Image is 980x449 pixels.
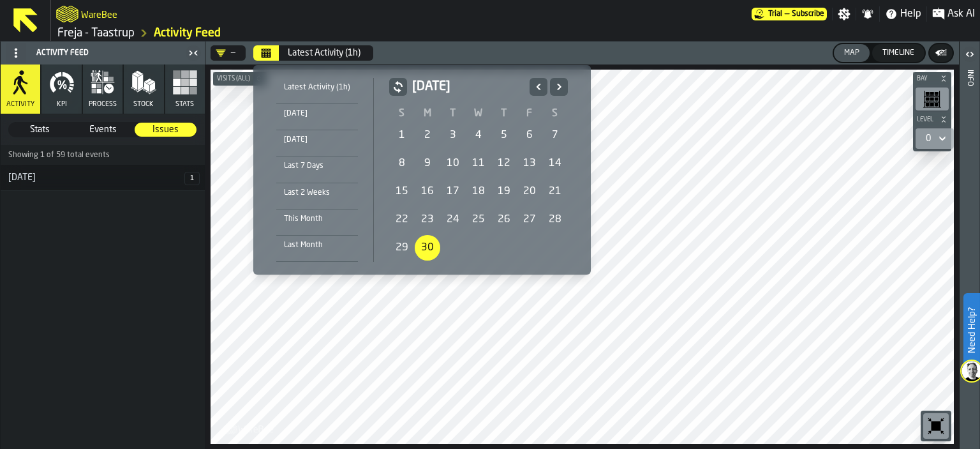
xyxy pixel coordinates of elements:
[517,151,542,176] div: 13
[466,123,491,148] div: Wednesday, June 4, 2025
[276,107,358,121] div: [DATE]
[276,238,358,252] div: Last Month
[389,123,415,148] div: 1
[517,123,542,148] div: 6
[517,151,542,176] div: Friday, June 13, 2025
[542,151,568,176] div: Saturday, June 14, 2025
[412,78,524,96] h2: [DATE]
[517,207,542,232] div: Friday, June 27, 2025
[530,78,547,96] button: Previous
[542,123,568,148] div: Saturday, June 7, 2025
[517,179,542,204] div: Friday, June 20, 2025
[389,235,415,261] div: Sunday, June 29, 2025
[542,207,568,232] div: Saturday, June 28, 2025
[440,123,466,148] div: Tuesday, June 3, 2025
[491,207,517,232] div: Thursday, June 26, 2025
[276,212,358,226] div: This Month
[491,179,517,204] div: 19
[440,207,466,232] div: 24
[466,106,491,121] th: W
[491,151,517,176] div: Thursday, June 12, 2025
[415,235,440,261] div: Selected Date: Monday, June 30, 2025, Monday, June 30, 2025 selected, Last available date
[440,123,466,148] div: 3
[542,207,568,232] div: 28
[415,179,440,204] div: 16
[542,106,568,121] th: S
[389,78,407,96] button: button-
[389,207,415,232] div: 22
[440,151,466,176] div: Tuesday, June 10, 2025
[276,159,358,173] div: Last 7 Days
[440,207,466,232] div: Tuesday, June 24, 2025
[550,78,568,96] button: Next
[389,151,415,176] div: Sunday, June 8, 2025
[415,179,440,204] div: Monday, June 16, 2025
[542,151,568,176] div: 14
[466,179,491,204] div: Wednesday, June 18, 2025
[542,179,568,204] div: 21
[491,151,517,176] div: 12
[491,179,517,204] div: Thursday, June 19, 2025
[415,106,440,121] th: M
[415,207,440,232] div: 23
[415,235,440,261] div: 30
[517,123,542,148] div: Friday, June 6, 2025
[440,106,466,121] th: T
[389,235,415,261] div: 29
[415,151,440,176] div: 9
[542,123,568,148] div: 7
[466,207,491,232] div: Wednesday, June 25, 2025
[466,207,491,232] div: 25
[440,179,466,204] div: 17
[491,106,517,121] th: T
[517,179,542,204] div: 20
[276,186,358,200] div: Last 2 Weeks
[491,123,517,148] div: Thursday, June 5, 2025
[389,179,415,204] div: Sunday, June 15, 2025
[491,207,517,232] div: 26
[389,179,415,204] div: 15
[276,133,358,147] div: [DATE]
[415,123,440,148] div: Monday, June 2, 2025
[389,106,568,262] table: June 2025
[389,151,415,176] div: 8
[466,179,491,204] div: 18
[415,151,440,176] div: Monday, June 9, 2025
[491,123,517,148] div: 5
[440,151,466,176] div: 10
[389,78,568,262] div: June 2025
[389,207,415,232] div: Sunday, June 22, 2025
[389,106,415,121] th: S
[415,207,440,232] div: Monday, June 23, 2025
[466,151,491,176] div: 11
[965,294,979,366] label: Need Help?
[542,179,568,204] div: Saturday, June 21, 2025
[517,207,542,232] div: 27
[389,123,415,148] div: Sunday, June 1, 2025
[466,123,491,148] div: 4
[466,151,491,176] div: Wednesday, June 11, 2025
[517,106,542,121] th: F
[264,75,581,264] div: Select date range Select date range
[440,179,466,204] div: Tuesday, June 17, 2025
[415,123,440,148] div: 2
[276,80,358,95] div: Latest Activity (1h)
